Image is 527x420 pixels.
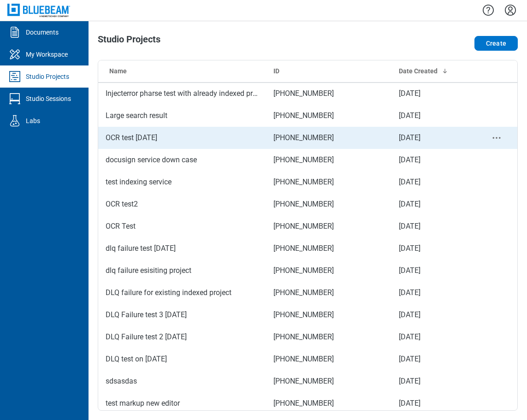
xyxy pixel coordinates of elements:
td: [PHONE_NUMBER] [266,127,392,149]
td: [DATE] [391,105,475,127]
td: DLQ test on [DATE] [98,348,266,370]
td: [DATE] [391,127,475,149]
td: [PHONE_NUMBER] [266,83,392,105]
td: [DATE] [391,171,475,193]
td: Large search result [98,105,266,127]
svg: Labs [7,113,22,128]
td: [PHONE_NUMBER] [266,171,392,193]
td: [DATE] [391,282,475,304]
td: [PHONE_NUMBER] [266,304,392,326]
td: [PHONE_NUMBER] [266,370,392,392]
div: My Workspace [26,50,68,59]
td: dlq failure test [DATE] [98,237,266,260]
button: Settings [503,2,518,18]
td: [PHONE_NUMBER] [266,149,392,171]
td: OCR Test [98,215,266,237]
div: Documents [26,28,59,37]
svg: Documents [7,25,22,40]
div: Labs [26,116,40,125]
td: [PHONE_NUMBER] [266,392,392,414]
td: DLQ Failure test 3 [DATE] [98,304,266,326]
td: [PHONE_NUMBER] [266,105,392,127]
div: Date Created [399,66,468,76]
td: [DATE] [391,215,475,237]
td: [PHONE_NUMBER] [266,237,392,260]
div: Studio Projects [26,72,69,81]
td: [DATE] [391,370,475,392]
td: DLQ failure for existing indexed project [98,282,266,304]
td: Injecterror pharse test with already indexed project [98,83,266,105]
td: [PHONE_NUMBER] [266,260,392,282]
img: Bluebeam, Inc. [7,4,70,17]
td: DLQ Failure test 2 [DATE] [98,326,266,348]
td: [PHONE_NUMBER] [266,282,392,304]
td: [PHONE_NUMBER] [266,193,392,215]
td: [DATE] [391,193,475,215]
button: project-actions-menu [491,132,502,143]
svg: Studio Projects [7,69,22,84]
svg: Studio Sessions [7,91,22,106]
td: test markup new editor [98,392,266,414]
td: [DATE] [391,237,475,260]
div: Name [109,66,259,76]
div: Studio Sessions [26,94,71,103]
td: [DATE] [391,304,475,326]
h1: Studio Projects [98,34,160,49]
td: [PHONE_NUMBER] [266,348,392,370]
svg: My Workspace [7,47,22,62]
td: OCR test2 [98,193,266,215]
td: [PHONE_NUMBER] [266,326,392,348]
td: [DATE] [391,348,475,370]
td: [PHONE_NUMBER] [266,215,392,237]
td: OCR test [DATE] [98,127,266,149]
td: docusign service down case [98,149,266,171]
td: [DATE] [391,149,475,171]
td: test indexing service [98,171,266,193]
button: Create [474,36,518,51]
div: ID [273,66,385,76]
td: [DATE] [391,326,475,348]
td: sdsasdas [98,370,266,392]
td: dlq failure esisiting project [98,260,266,282]
td: [DATE] [391,260,475,282]
td: [DATE] [391,392,475,414]
td: [DATE] [391,83,475,105]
